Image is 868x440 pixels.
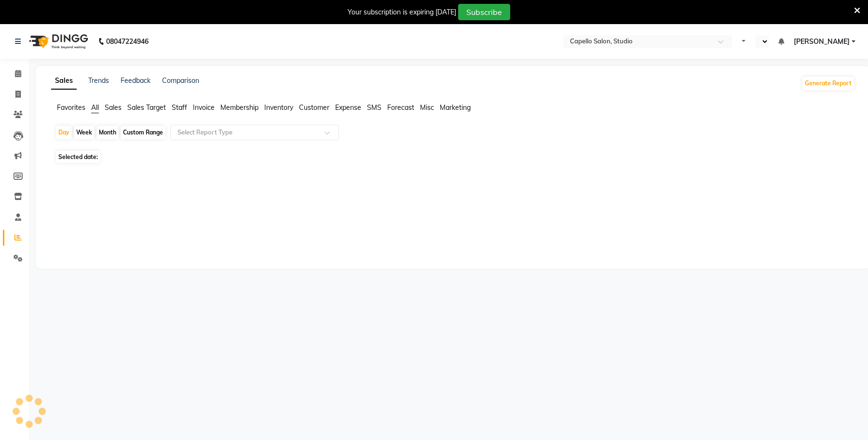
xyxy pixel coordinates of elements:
b: 08047224946 [106,28,149,55]
span: All [91,103,99,112]
div: Week [74,126,95,139]
a: Comparison [162,76,199,85]
span: Forecast [387,103,414,112]
div: Day [56,126,72,139]
div: Your subscription is expiring [DATE] [348,7,456,17]
span: Marketing [440,103,471,112]
span: [PERSON_NAME] [794,37,850,47]
span: Selected date: [56,151,100,163]
span: Expense [335,103,361,112]
span: Misc [420,103,434,112]
span: Favorites [57,103,85,112]
div: Month [96,126,119,139]
span: Sales Target [127,103,166,112]
span: Customer [299,103,329,112]
a: Feedback [121,76,150,85]
span: Inventory [264,103,293,112]
button: Subscribe [458,4,510,20]
a: Sales [51,72,77,90]
span: SMS [367,103,381,112]
span: Sales [105,103,122,112]
button: Generate Report [802,77,854,90]
span: Invoice [193,103,215,112]
a: Trends [88,76,109,85]
div: Custom Range [121,126,165,139]
span: Membership [220,103,258,112]
span: Staff [172,103,187,112]
img: logo [25,28,91,55]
